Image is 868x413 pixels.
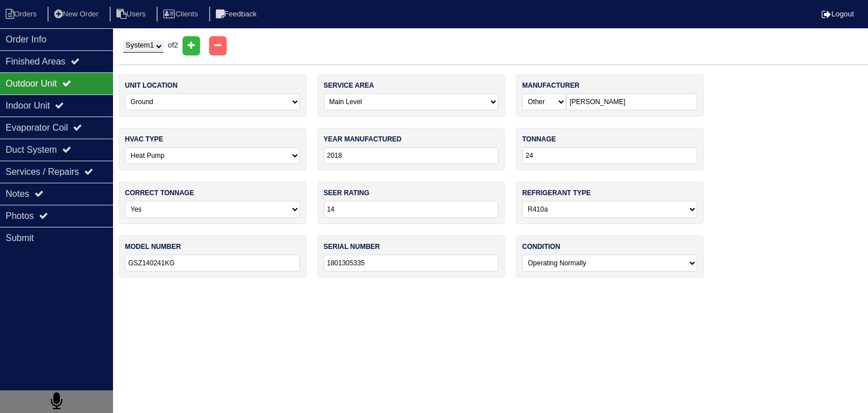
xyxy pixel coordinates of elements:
[47,10,107,18] a: New Order
[522,242,560,252] label: condition
[324,188,370,198] label: seer rating
[157,7,207,22] li: Clients
[209,7,266,22] li: Feedback
[110,10,155,18] a: Users
[119,36,868,55] div: of 2
[125,134,163,144] label: hvac type
[157,10,207,18] a: Clients
[324,134,402,144] label: year manufactured
[822,10,854,18] a: Logout
[324,242,380,252] label: serial number
[110,7,155,22] li: Users
[522,134,556,144] label: tonnage
[324,80,374,91] label: service area
[47,7,107,22] li: New Order
[125,188,194,198] label: correct tonnage
[522,80,579,91] label: manufacturer
[522,188,591,198] label: refrigerant type
[125,80,177,91] label: unit location
[125,242,181,252] label: model number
